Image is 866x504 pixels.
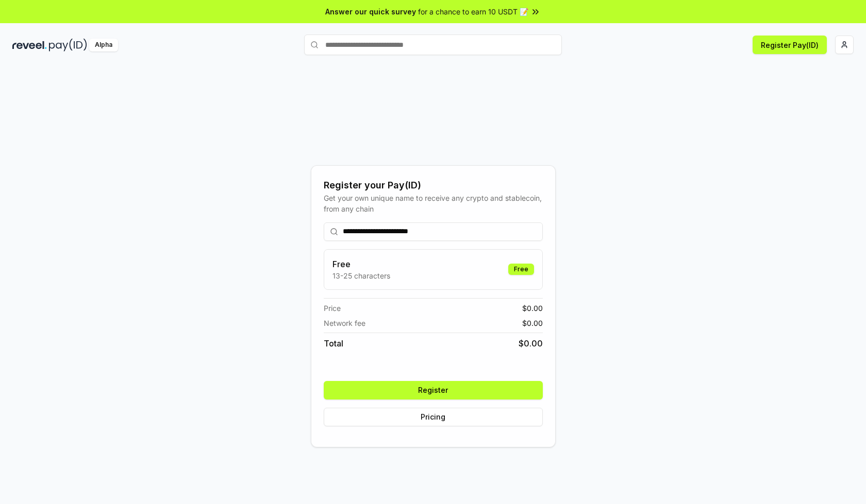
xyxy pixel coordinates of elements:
div: Register your Pay(ID) [324,178,543,193]
h3: Free [332,258,390,270]
span: $ 0.00 [522,303,543,314]
span: for a chance to earn 10 USDT 📝 [418,6,528,17]
span: Total [324,337,343,350]
span: Network fee [324,318,365,328]
span: $ 0.00 [522,318,543,328]
span: $ 0.00 [519,337,543,350]
img: pay_id [49,39,87,51]
p: 13-25 characters [332,270,390,281]
div: Get your own unique name to receive any crypto and stablecoin, from any chain [324,193,543,214]
span: Answer our quick survey [325,6,416,17]
div: Alpha [89,39,118,51]
button: Pricing [324,408,543,426]
button: Register Pay(ID) [753,36,827,54]
div: Free [508,264,534,275]
button: Register [324,381,543,399]
img: reveel_dark [12,39,47,51]
span: Price [324,303,341,314]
